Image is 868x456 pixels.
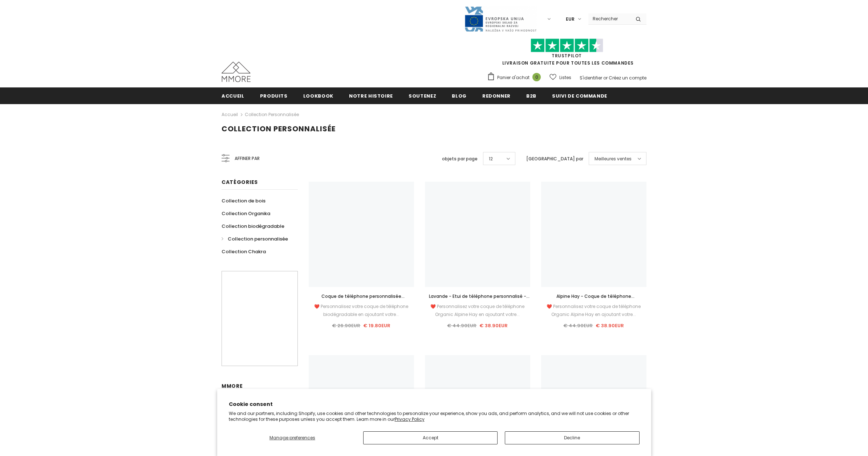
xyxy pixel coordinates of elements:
[479,322,508,329] span: € 38.90EUR
[429,293,530,307] span: Lavande - Etui de téléphone personnalisé - Cadeau personnalisé
[229,400,640,408] h2: Cookie consent
[363,322,390,329] span: € 19.80EUR
[532,73,541,81] span: 0
[222,223,284,230] span: Collection biodégradable
[222,62,251,82] img: Cas MMORE
[349,93,393,99] span: Notre histoire
[464,6,537,32] img: Javni Razpis
[309,292,414,300] a: Coque de téléphone personnalisée biodégradable - Noire
[222,382,243,390] span: MMORE
[425,292,530,300] a: Lavande - Etui de téléphone personnalisé - Cadeau personnalisé
[349,87,393,104] a: Notre histoire
[563,322,593,329] span: € 44.90EUR
[596,322,624,329] span: € 38.90EUR
[245,111,299,118] a: Collection personnalisée
[603,75,608,81] span: or
[409,93,436,99] span: soutenez
[222,178,258,186] span: Catégories
[526,93,536,99] span: B2B
[588,13,630,24] input: Search Site
[309,303,414,319] div: ❤️ Personnalisez votre coque de téléphone biodégradable en ajoutant votre...
[222,245,266,258] a: Collection Chakra
[363,431,498,444] button: Accept
[409,87,436,104] a: soutenez
[559,74,571,81] span: Listes
[505,431,639,444] button: Decline
[566,16,575,23] span: EUR
[303,93,333,99] span: Lookbook
[531,38,603,53] img: Faites confiance aux étoiles pilotes
[269,435,315,441] span: Manage preferences
[222,93,244,99] span: Accueil
[552,93,607,99] span: Suivi de commande
[321,293,405,307] span: Coque de téléphone personnalisée biodégradable - Noire
[222,248,266,255] span: Collection Chakra
[222,210,270,217] span: Collection Organika
[222,197,265,204] span: Collection de bois
[229,411,640,422] p: We and our partners, including Shopify, use cookies and other technologies to personalize your ex...
[222,207,270,220] a: Collection Organika
[222,124,336,134] span: Collection personnalisée
[222,220,284,233] a: Collection biodégradable
[609,75,646,81] a: Créez un compte
[235,155,260,163] span: Affiner par
[222,110,238,119] a: Accueil
[482,87,511,104] a: Redonner
[489,155,493,163] span: 12
[497,74,530,81] span: Panier d'achat
[228,235,288,242] span: Collection personnalisée
[222,233,288,245] a: Collection personnalisée
[482,93,511,99] span: Redonner
[464,16,537,22] a: Javni Razpis
[526,155,583,163] label: [GEOGRAPHIC_DATA] par
[452,87,467,104] a: Blog
[552,53,582,59] a: TrustPilot
[541,303,646,319] div: ❤️ Personnalisez votre coque de téléphone Organic Alpine Hay en ajoutant votre...
[526,87,536,104] a: B2B
[487,72,544,83] a: Panier d'achat 0
[222,194,265,207] a: Collection de bois
[332,322,360,329] span: € 26.90EUR
[425,303,530,319] div: ❤️ Personnalisez votre coque de téléphone Organic Alpine Hay en ajoutant votre...
[541,292,646,300] a: Alpine Hay - Coque de téléphone personnalisée - Cadeau personnalisé
[551,293,636,307] span: Alpine Hay - Coque de téléphone personnalisée - Cadeau personnalisé
[442,155,478,163] label: objets par page
[395,416,425,422] a: Privacy Policy
[260,87,288,104] a: Produits
[549,71,571,84] a: Listes
[222,87,244,104] a: Accueil
[260,93,288,99] span: Produits
[229,431,356,444] button: Manage preferences
[552,87,607,104] a: Suivi de commande
[487,42,646,66] span: LIVRAISON GRATUITE POUR TOUTES LES COMMANDES
[580,75,602,81] a: S'identifier
[447,322,476,329] span: € 44.90EUR
[595,155,632,163] span: Meilleures ventes
[452,93,467,99] span: Blog
[303,87,333,104] a: Lookbook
